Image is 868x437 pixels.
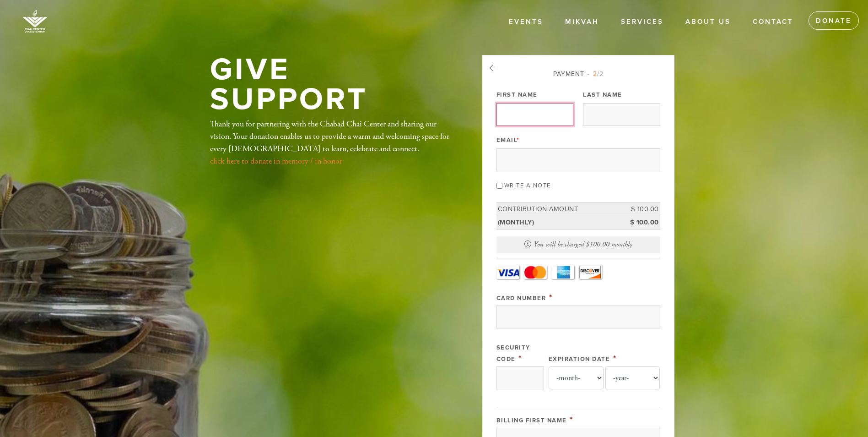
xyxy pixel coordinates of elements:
span: This field is required. [518,353,522,363]
a: click here to donate in memory / in honor [210,156,342,166]
select: Expiration Date month [549,366,604,389]
a: Mikvah [558,13,606,31]
a: Services [614,13,670,31]
label: Expiration Date [549,355,610,363]
span: This field is required. [549,292,553,302]
td: Contribution Amount [496,203,619,216]
label: Card Number [496,295,546,302]
a: Contact [746,13,800,31]
span: This field is required. [613,353,617,363]
div: Payment [496,69,660,79]
td: $ 100.00 [619,203,660,216]
label: Last Name [583,91,622,99]
label: Write a note [504,182,551,189]
h1: Give Support [210,55,453,114]
div: Thank you for partnering with the Chabad Chai Center and sharing our vision. Your donation enable... [210,118,453,167]
a: Donate [809,11,859,30]
a: Events [502,13,550,31]
td: $ 100.00 [619,216,660,229]
a: MasterCard [524,265,547,279]
label: Security Code [496,344,530,363]
span: 2 [593,70,597,78]
img: image%20%281%29.png [14,5,56,38]
a: Discover [579,265,602,279]
select: Expiration Date year [605,366,660,389]
span: This field is required. [517,137,520,144]
td: (monthly) [496,216,619,229]
label: Billing First Name [496,417,567,424]
label: Email [496,136,520,144]
a: About Us [679,13,738,31]
a: Amex [551,265,574,279]
div: You will be charged $100.00 monthly [496,236,660,253]
a: Visa [496,265,519,279]
span: This field is required. [570,415,573,425]
label: First Name [496,91,538,99]
span: /2 [588,70,604,78]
